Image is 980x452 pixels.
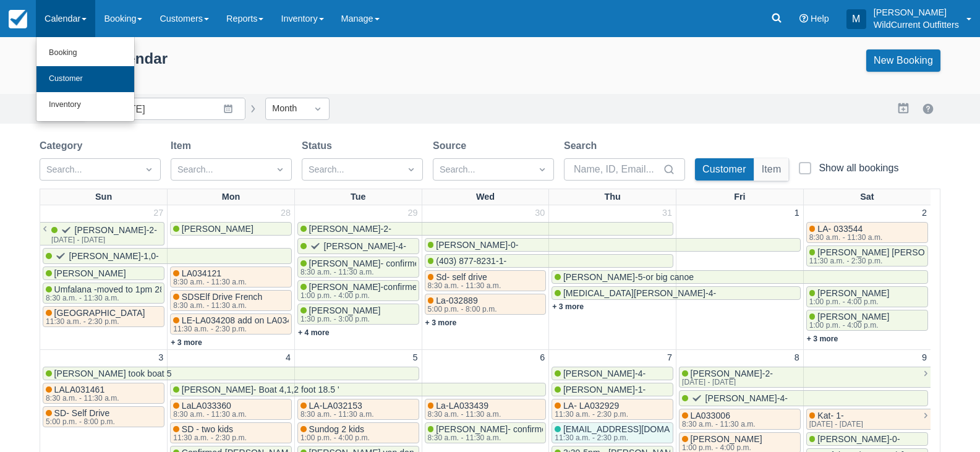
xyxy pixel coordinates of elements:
[563,385,646,394] span: [PERSON_NAME]-1-
[170,222,292,236] a: [PERSON_NAME]
[348,189,369,205] a: Tue
[919,207,929,220] a: 2
[297,222,673,236] a: [PERSON_NAME]-2-
[173,434,247,441] div: 11:30 a.m. - 2:30 p.m.
[54,408,110,418] span: SD- Self Drive
[143,163,155,176] span: Dropdown icon
[817,288,889,298] span: [PERSON_NAME]
[552,422,673,443] a: [EMAIL_ADDRESS][DOMAIN_NAME]11:30 a.m. - 2:30 p.m.
[436,256,506,266] span: (403) 877-8231-1-
[819,162,898,174] div: Show all bookings
[43,383,164,404] a: LALA0314618:30 a.m. - 11:30 a.m.
[811,14,829,23] span: Help
[691,434,762,444] span: [PERSON_NAME]
[691,411,730,420] span: LA033006
[43,248,292,264] a: [PERSON_NAME]-1,0-
[51,236,155,244] div: [DATE] - [DATE]
[799,14,808,23] i: Help
[272,102,300,116] div: Month
[563,272,694,282] span: [PERSON_NAME]-5-or big canoe
[300,411,374,418] div: 8:30 a.m. - 11:30 a.m.
[312,103,324,115] span: Dropdown icon
[173,325,304,333] div: 11:30 a.m. - 2:30 p.m.
[54,308,145,318] span: [GEOGRAPHIC_DATA]
[695,158,754,181] button: Customer
[574,158,660,181] input: Name, ID, Email...
[54,369,172,378] span: [PERSON_NAME] took boat 5
[858,189,876,205] a: Sat
[809,234,883,241] div: 8:30 a.m. - 11:30 a.m.
[428,305,497,313] div: 5:00 p.m. - 8:00 p.m.
[792,207,802,220] a: 1
[170,290,292,311] a: SDSElf Drive French8:30 a.m. - 11:30 a.m.
[309,305,381,315] span: [PERSON_NAME]
[555,411,628,418] div: 11:30 a.m. - 2:30 p.m.
[809,322,887,329] div: 1:00 p.m. - 4:00 p.m.
[806,245,928,267] a: [PERSON_NAME] [PERSON_NAME][EMAIL_ADDRESS][DOMAIN_NAME]11:30 a.m. - 2:30 p.m.
[46,418,115,425] div: 5:00 p.m. - 8:00 p.m.
[300,292,419,299] div: 1:00 p.m. - 4:00 p.m.
[754,158,789,181] button: Item
[309,424,365,434] span: Sundog 2 kids
[660,207,675,220] a: 31
[679,409,801,430] a: LA0330068:30 a.m. - 11:30 a.m.
[46,294,169,302] div: 8:30 a.m. - 11:30 a.m.
[563,401,619,411] span: LA- LA032929
[806,432,928,446] a: [PERSON_NAME]-0-
[309,258,425,268] span: [PERSON_NAME]- confirmed
[297,422,419,443] a: Sundog 2 kids1:00 p.m. - 4:00 p.m.
[171,338,202,347] a: + 3 more
[817,312,889,322] span: [PERSON_NAME]
[792,351,802,365] a: 8
[93,189,114,205] a: Sun
[54,385,105,394] span: LALA031461
[428,411,501,418] div: 8:30 a.m. - 11:30 a.m.
[182,315,307,325] span: LE-LA034208 add on LA034346
[43,306,164,327] a: [GEOGRAPHIC_DATA]11:30 a.m. - 2:30 p.m.
[54,268,126,278] span: [PERSON_NAME]
[9,10,27,28] img: checkfront-main-nav-mini-logo.png
[552,367,673,380] a: [PERSON_NAME]-4-
[874,6,959,19] p: [PERSON_NAME]
[563,288,716,298] span: [MEDICAL_DATA][PERSON_NAME]-4-
[300,434,370,441] div: 1:00 p.m. - 4:00 p.m.
[806,310,928,331] a: [PERSON_NAME]1:00 p.m. - 4:00 p.m.
[532,207,547,220] a: 30
[297,238,419,254] a: [PERSON_NAME]-4-
[173,411,247,418] div: 8:30 a.m. - 11:30 a.m.
[40,222,164,245] a: [PERSON_NAME]-2-[DATE] - [DATE]
[43,406,164,427] a: SD- Self Drive5:00 p.m. - 8:00 p.m.
[552,383,673,396] a: [PERSON_NAME]-1-
[817,434,900,444] span: [PERSON_NAME]-0-
[46,394,119,402] div: 8:30 a.m. - 11:30 a.m.
[182,401,231,411] span: LaLA033360
[182,292,262,302] span: SDSElf Drive French
[300,315,378,323] div: 1:30 p.m. - 3:00 p.m.
[807,335,838,343] a: + 3 more
[170,422,292,443] a: SD - two kids11:30 a.m. - 2:30 p.m.
[846,9,866,29] div: M
[425,422,547,443] a: [PERSON_NAME]- confirmed8:30 a.m. - 11:30 a.m.
[43,283,164,304] a: Umfalana -moved to 1pm 28th8:30 a.m. - 11:30 a.m.
[106,98,245,120] input: Date
[406,207,420,220] a: 29
[536,163,548,176] span: Dropdown icon
[309,282,422,292] span: [PERSON_NAME]-confirmed
[428,282,501,289] div: 8:30 a.m. - 11:30 a.m.
[405,163,417,176] span: Dropdown icon
[46,318,143,325] div: 11:30 a.m. - 2:30 p.m.
[436,272,487,282] span: Sd- self drive
[182,224,254,234] span: [PERSON_NAME]
[425,318,457,327] a: + 3 more
[182,268,221,278] span: LA034121
[298,328,330,337] a: + 4 more
[806,286,928,307] a: [PERSON_NAME]1:00 p.m. - 4:00 p.m.
[170,313,292,335] a: LE-LA034208 add on LA03434611:30 a.m. - 2:30 p.m.
[297,399,419,420] a: LA-LA0321538:30 a.m. - 11:30 a.m.
[436,240,518,250] span: [PERSON_NAME]-0-
[705,393,788,403] span: [PERSON_NAME]-4-
[43,367,419,380] a: [PERSON_NAME] took boat 5
[182,385,339,394] span: [PERSON_NAME]- Boat 4,1,2 foot 18.5 '
[552,286,800,300] a: [MEDICAL_DATA][PERSON_NAME]-4-
[682,378,770,386] div: [DATE] - [DATE]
